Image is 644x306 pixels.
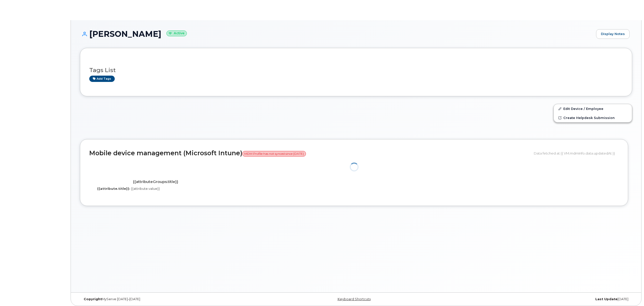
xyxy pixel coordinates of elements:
[84,297,102,301] strong: Copyright
[448,297,632,301] div: [DATE]
[80,29,594,38] h1: [PERSON_NAME]
[97,186,130,191] label: {{attribute.title}}:
[338,297,371,301] a: Keyboard Shortcuts
[89,150,530,157] h2: Mobile device management (Microsoft Intune)
[534,148,619,158] div: Data fetched at {{ VM.mdmInfo.data.updatedAt }}
[554,104,632,113] a: Edit Device / Employee
[242,151,306,157] span: MDM Profile has not synced since [DATE]
[596,29,630,39] a: Display Notes
[80,297,264,301] div: MyServe [DATE]–[DATE]
[89,67,623,73] h3: Tags List
[595,297,618,301] strong: Last Update
[93,180,218,184] h4: {{attributeGroups.title}}
[554,113,632,122] a: Create Helpdesk Submission
[131,187,160,191] span: {{attribute.value}}
[89,76,115,82] a: Add tags
[166,30,187,36] small: Active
